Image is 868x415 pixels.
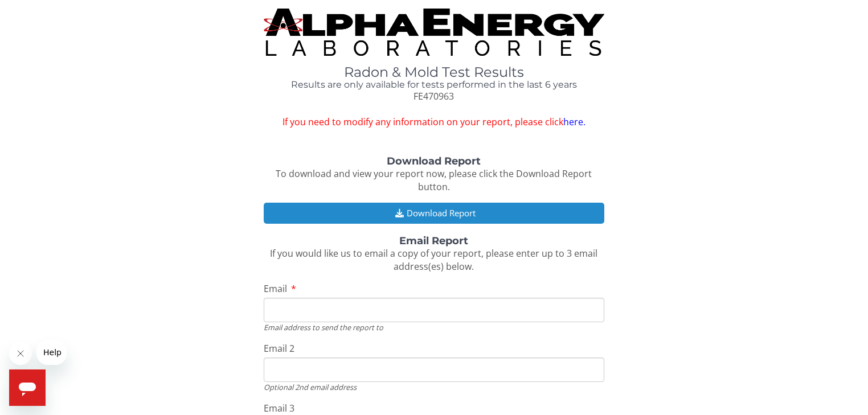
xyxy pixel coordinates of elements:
iframe: Close message [9,342,32,365]
iframe: Button to launch messaging window [9,369,46,406]
a: here. [563,116,586,128]
span: Email [264,282,287,295]
span: Email 3 [264,402,294,414]
div: Optional 2nd email address [264,382,604,392]
img: TightCrop.jpg [264,9,604,56]
button: Download Report [264,203,604,224]
strong: Email Report [399,235,468,247]
span: FE470963 [413,90,454,102]
h1: Radon & Mold Test Results [264,65,604,80]
span: If you would like us to email a copy of your report, please enter up to 3 email address(es) below. [270,247,597,273]
span: Email 2 [264,342,294,355]
strong: Download Report [387,155,481,167]
iframe: Message from company [36,340,67,365]
div: Email address to send the report to [264,322,604,332]
span: To download and view your report now, please click the Download Report button. [276,167,592,193]
span: If you need to modify any information on your report, please click [264,116,604,129]
h4: Results are only available for tests performed in the last 6 years [264,80,604,90]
